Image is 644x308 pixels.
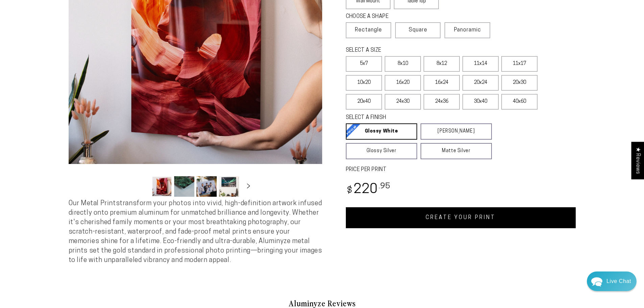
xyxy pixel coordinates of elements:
[346,143,417,159] a: Glossy Silver
[385,75,421,91] label: 16x20
[346,47,481,54] legend: SELECT A SIZE
[219,176,239,197] button: Load image 4 in gallery view
[346,123,417,140] a: Glossy White
[462,94,499,110] label: 30x40
[606,271,631,291] div: Contact Us Directly
[379,183,391,190] sup: .95
[346,183,391,196] bdi: 220
[385,56,421,72] label: 8x10
[462,56,499,72] label: 11x14
[424,56,460,72] label: 8x12
[421,123,492,140] a: [PERSON_NAME]
[196,176,217,197] button: Load image 3 in gallery view
[587,271,637,291] div: Chat widget toggle
[346,94,382,110] label: 20x40
[424,94,460,110] label: 24x36
[501,56,538,72] label: 11x17
[69,200,322,264] span: Our Metal Prints transform your photos into vivid, high-definition artwork infused directly onto ...
[409,26,427,34] span: Square
[424,75,460,91] label: 16x24
[174,176,194,197] button: Load image 2 in gallery view
[421,143,492,159] a: Matte Silver
[346,166,576,174] label: PRICE PER PRINT
[454,27,481,33] span: Panoramic
[135,179,150,194] button: Slide left
[631,142,644,179] div: Click to open Judge.me floating reviews tab
[385,94,421,110] label: 24x30
[462,75,499,91] label: 20x24
[355,26,382,34] span: Rectangle
[346,13,434,21] legend: CHOOSE A SHAPE
[346,75,382,91] label: 10x20
[346,56,382,72] label: 5x7
[241,179,256,194] button: Slide right
[346,114,476,122] legend: SELECT A FINISH
[152,176,172,197] button: Load image 1 in gallery view
[501,94,538,110] label: 40x60
[346,207,576,228] a: CREATE YOUR PRINT
[347,186,353,195] span: $
[501,75,538,91] label: 20x30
